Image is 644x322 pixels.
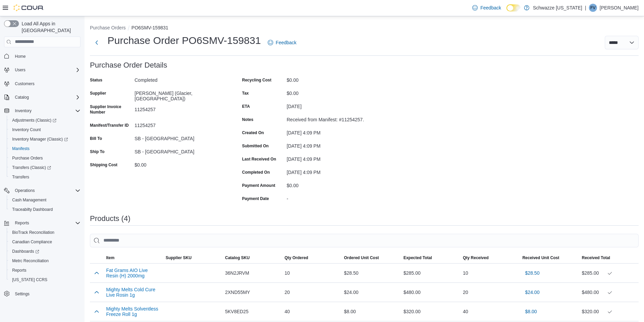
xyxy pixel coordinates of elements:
span: Purchase Orders [12,155,43,161]
nav: An example of EuiBreadcrumbs [90,24,639,32]
p: [PERSON_NAME] [600,4,639,12]
span: Reports [15,220,29,226]
a: Customers [12,80,37,88]
span: Cash Management [12,197,46,203]
span: Traceabilty Dashboard [12,207,53,212]
button: Mighty Melts Solventless Freeze Roll 1g [106,306,160,317]
a: Adjustments (Classic) [7,116,83,125]
button: Reports [12,219,32,227]
div: $320.00 [401,305,460,318]
div: [DATE] 4:09 PM [287,167,377,175]
div: [DATE] [287,101,377,109]
span: Settings [12,289,80,298]
button: [US_STATE] CCRS [7,275,83,284]
span: 5KV8ED25 [225,307,248,316]
span: $24.00 [525,289,540,296]
nav: Complex example [4,49,80,316]
span: Inventory Count [12,127,41,132]
span: Operations [12,187,80,195]
button: $24.00 [522,286,542,299]
label: Last Received On [242,156,276,162]
div: Completed [135,75,225,83]
a: Feedback [265,36,299,49]
span: Purchase Orders [9,154,80,162]
button: Mighty Melts Cold Cure Live Rosin 1g [106,287,160,298]
label: Submitted On [242,143,269,149]
p: | [585,4,586,12]
div: 11254257 [135,120,225,128]
span: Transfers [9,173,80,181]
span: Settings [15,291,29,297]
button: Qty Received [460,252,520,263]
span: Supplier SKU [166,255,192,261]
button: Catalog SKU [222,252,282,263]
div: [DATE] 4:09 PM [287,141,377,149]
div: 40 [460,305,520,318]
span: [US_STATE] CCRS [12,277,47,282]
label: Status [90,77,102,83]
div: SB - [GEOGRAPHIC_DATA] [135,133,225,141]
button: Supplier SKU [163,252,222,263]
button: Received Unit Cost [520,252,579,263]
button: Qty Ordered [282,252,341,263]
div: 11254257 [135,104,225,112]
a: Dashboards [7,247,83,256]
div: 10 [460,266,520,280]
span: BioTrack Reconciliation [9,228,80,237]
span: Customers [15,81,34,86]
div: $480.00 [401,286,460,299]
div: 40 [282,305,341,318]
label: Bill To [90,136,102,141]
button: Ordered Unit Cost [341,252,401,263]
a: Dashboards [9,247,42,255]
a: Home [12,52,28,60]
input: Dark Mode [506,4,521,11]
span: FV [590,4,595,12]
span: Reports [12,268,26,273]
span: Received Unit Cost [522,255,559,261]
a: Reports [9,266,29,274]
a: Transfers [9,173,32,181]
img: Cova [14,4,44,11]
span: Transfers [12,174,29,180]
button: Canadian Compliance [7,237,83,247]
span: Catalog [15,95,29,100]
button: Transfers [7,172,83,182]
button: Inventory [12,107,34,115]
span: Manifests [9,145,80,153]
a: Transfers (Classic) [9,164,54,172]
a: Inventory Manager (Classic) [9,135,71,143]
span: Ordered Unit Cost [344,255,379,261]
span: Load All Apps in [GEOGRAPHIC_DATA] [19,20,80,34]
div: $285.00 [582,269,636,277]
label: Manifest/Transfer ID [90,123,129,128]
label: Payment Date [242,196,269,201]
a: Inventory Count [9,126,44,134]
a: Feedback [470,1,504,15]
span: Dashboards [9,247,80,255]
h3: Products (4) [90,215,130,223]
span: Canadian Compliance [12,239,52,245]
button: Customers [1,79,83,89]
button: $8.00 [522,305,540,318]
button: Users [12,66,28,74]
label: Supplier [90,91,106,96]
span: BioTrack Reconciliation [12,230,54,235]
label: Notes [242,117,253,122]
button: $28.50 [522,266,542,280]
button: Settings [1,289,83,298]
a: Purchase Orders [9,154,46,162]
span: Adjustments (Classic) [9,116,80,124]
h3: Purchase Order Details [90,61,167,69]
button: Operations [1,186,83,195]
button: Home [1,51,83,61]
div: 20 [282,286,341,299]
span: Catalog SKU [225,255,250,261]
span: Transfers (Classic) [12,165,51,170]
span: Qty Received [463,255,488,261]
button: Item [103,252,163,263]
span: Customers [12,79,80,88]
button: Catalog [12,93,31,101]
a: Settings [12,290,32,298]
